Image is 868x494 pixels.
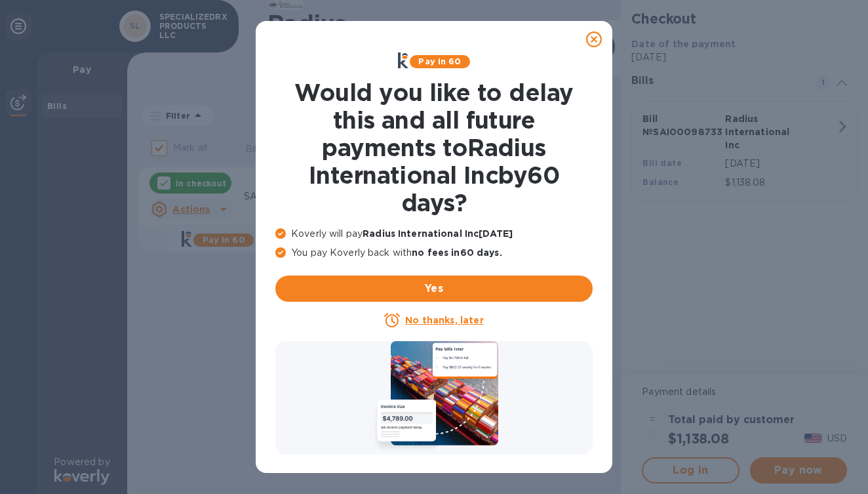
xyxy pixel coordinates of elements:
[275,227,593,241] p: Koverly will pay
[275,276,593,302] button: Yes
[418,56,461,66] b: Pay in 60
[275,246,593,260] p: You pay Koverly back with
[363,228,513,239] b: Radius International Inc [DATE]
[405,315,483,325] u: No thanks, later
[275,79,593,216] h1: Would you like to delay this and all future payments to Radius International Inc by 60 days ?
[286,281,582,297] span: Yes
[412,247,502,258] b: no fees in 60 days .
